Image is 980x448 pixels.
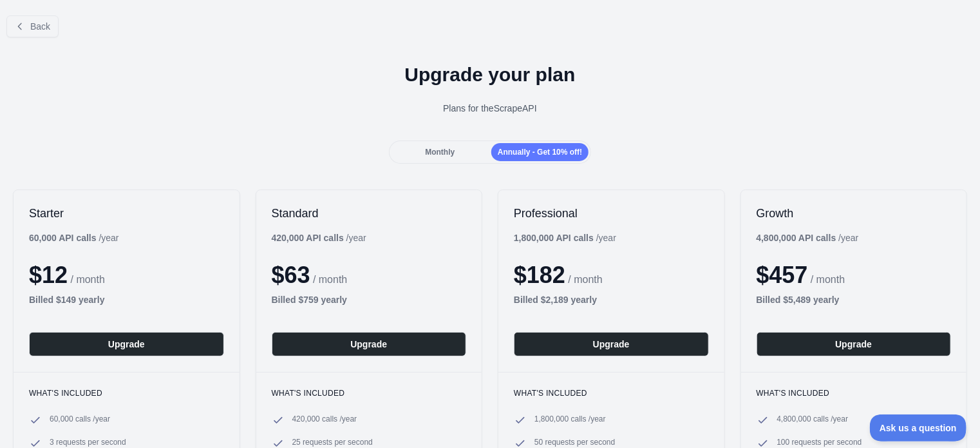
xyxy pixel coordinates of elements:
[757,233,836,243] b: 4,800,000 API calls
[870,414,967,442] iframe: Toggle Customer Support
[757,262,808,288] span: $ 457
[514,233,594,243] b: 1,800,000 API calls
[514,206,709,221] h2: Professional
[272,206,467,221] h2: Standard
[757,206,952,221] h2: Growth
[272,231,366,244] div: / year
[514,262,565,288] span: $ 182
[757,231,859,244] div: / year
[514,231,616,244] div: / year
